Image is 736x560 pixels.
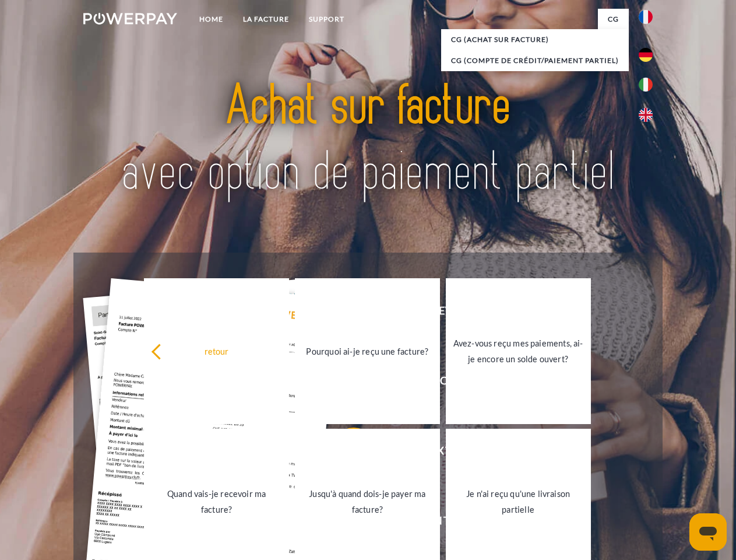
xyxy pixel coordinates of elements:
div: Je n'ai reçu qu'une livraison partielle [453,486,584,517]
div: Pourquoi ai-je reçu une facture? [302,343,433,359]
a: CG [598,9,629,30]
a: Support [299,9,354,30]
img: logo-powerpay-white.svg [83,13,177,24]
a: Avez-vous reçu mes paiements, ai-je encore un solde ouvert? [446,278,591,424]
div: Quand vais-je recevoir ma facture? [151,486,282,517]
a: CG (Compte de crédit/paiement partiel) [441,50,629,71]
img: en [639,108,653,122]
div: Avez-vous reçu mes paiements, ai-je encore un solde ouvert? [453,335,584,367]
img: de [639,48,653,62]
img: fr [639,10,653,24]
a: CG (achat sur facture) [441,29,629,50]
img: it [639,78,653,92]
div: Jusqu'à quand dois-je payer ma facture? [302,486,433,517]
a: Home [189,9,233,30]
iframe: Bouton de lancement de la fenêtre de messagerie [689,513,727,551]
div: retour [151,343,282,359]
img: title-powerpay_fr.svg [111,56,625,223]
a: LA FACTURE [233,9,299,30]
